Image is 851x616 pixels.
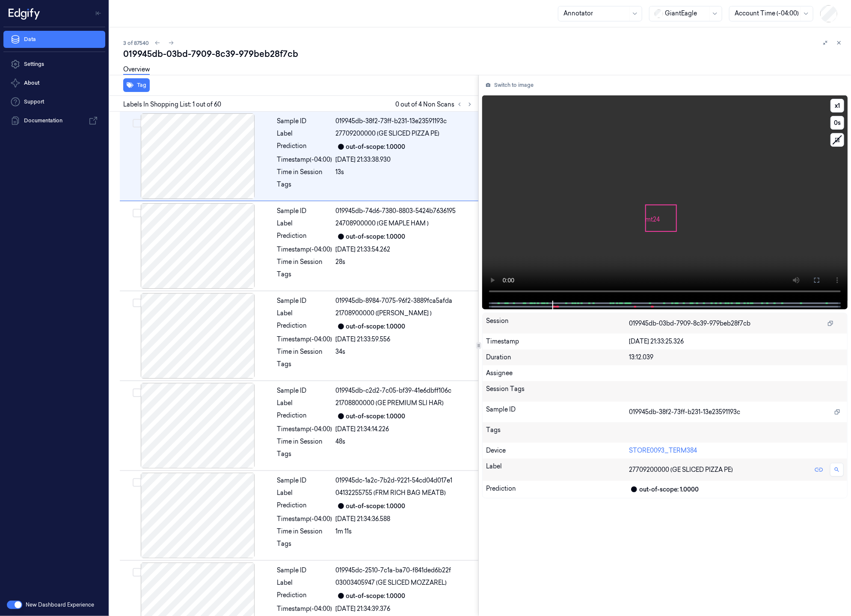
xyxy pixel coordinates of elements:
span: 24708900000 (GE MAPLE HAM ) [336,219,429,228]
div: Tags [277,270,332,284]
button: Switch to image [482,78,537,92]
div: Prediction [277,501,332,511]
button: Select row [133,478,141,487]
button: Select row [133,388,141,397]
div: out-of-scope: 1.0000 [346,142,406,151]
div: out-of-scope: 1.0000 [346,592,406,601]
div: Prediction [277,411,332,421]
div: Time in Session [277,437,332,446]
button: Toggle Navigation [92,6,105,20]
div: 1m 11s [336,527,473,536]
div: 13:12.039 [629,353,844,362]
a: Settings [3,56,105,73]
div: 019945dc-2510-7c1a-ba70-f841ded6b22f [336,566,473,575]
div: 28s [336,258,473,267]
div: Timestamp (-04:00) [277,335,332,344]
div: Assignee [486,369,844,378]
div: Label [277,219,332,228]
div: STORE0093_TERM384 [629,446,844,455]
div: 48s [336,437,473,446]
button: Select row [133,119,141,127]
span: 3 of 87540 [123,39,149,47]
div: Timestamp [486,337,629,346]
div: Session Tags [486,385,629,398]
span: 04132255755 (FRM RICH BAG MEATB) [336,489,446,498]
div: 019945db-c2d2-7c05-bf39-41e6dbff106c [336,386,473,395]
div: 019945dc-1a2c-7b2d-9221-54cd04d017e1 [336,476,473,485]
div: Prediction [277,321,332,332]
div: Sample ID [277,296,332,305]
span: 27709200000 (GE SLICED PIZZA PE) [629,465,733,474]
div: Label [486,462,629,477]
div: [DATE] 21:33:59.556 [336,335,473,344]
div: [DATE] 21:34:39.376 [336,604,473,613]
span: 27709200000 (GE SLICED PIZZA PE) [336,129,440,138]
div: Label [277,578,332,587]
div: Timestamp (-04:00) [277,604,332,613]
div: Tags [277,450,332,463]
div: Device [486,446,629,455]
div: Timestamp (-04:00) [277,515,332,524]
div: 019945db-74d6-7380-8803-5424b7636195 [336,207,473,216]
div: Time in Session [277,347,332,356]
button: 0s [830,116,844,130]
div: Sample ID [277,566,332,575]
div: 019945db-8984-7075-96f2-3889fca5afda [336,296,473,305]
div: Sample ID [277,386,332,395]
div: Tags [277,180,332,194]
div: [DATE] 21:34:14.226 [336,425,473,434]
a: Data [3,31,105,48]
div: Time in Session [277,168,332,177]
div: Timestamp (-04:00) [277,155,332,164]
div: Timestamp (-04:00) [277,425,332,434]
button: Select row [133,568,141,577]
div: 34s [336,347,473,356]
div: [DATE] 21:33:54.262 [336,245,473,254]
div: [DATE] 21:33:38.930 [336,155,473,164]
div: Tags [277,360,332,373]
div: Prediction [277,231,332,242]
div: Label [277,309,332,318]
a: Documentation [3,112,105,129]
div: out-of-scope: 1.0000 [346,502,406,511]
div: Label [277,129,332,138]
span: 21708800000 (GE PREMIUM SLI HAR) [336,399,444,408]
div: Tags [486,426,629,439]
span: 019945db-38f2-73ff-b231-13e23591193c [629,408,740,417]
div: Sample ID [277,476,332,485]
div: [DATE] 21:34:36.588 [336,515,473,524]
div: [DATE] 21:33:25.326 [629,337,844,346]
div: 13s [336,168,473,177]
span: 0 out of 4 Non Scans [395,99,475,110]
div: Prediction [277,591,332,601]
div: Timestamp (-04:00) [277,245,332,254]
a: Support [3,93,105,110]
div: out-of-scope: 1.0000 [346,232,406,241]
div: out-of-scope: 1.0000 [346,322,406,331]
div: 019945db-38f2-73ff-b231-13e23591193c [336,117,473,126]
span: 019945db-03bd-7909-8c39-979beb28f7cb [629,319,750,328]
div: Label [277,399,332,408]
span: 21708900000 ([PERSON_NAME] ) [336,309,432,318]
div: Label [277,489,332,498]
div: 019945db-03bd-7909-8c39-979beb28f7cb [123,48,844,60]
button: x1 [830,99,844,113]
button: Tag [123,78,150,92]
a: Overview [123,65,150,75]
div: Time in Session [277,258,332,267]
div: Duration [486,353,629,362]
div: Time in Session [277,527,332,536]
div: Session [486,317,629,330]
button: About [3,74,105,92]
div: Tags [277,539,332,553]
div: Prediction [486,484,629,495]
div: Sample ID [486,405,629,419]
button: Select row [133,209,141,217]
div: Sample ID [277,117,332,126]
div: out-of-scope: 1.0000 [346,412,406,421]
div: Prediction [277,142,332,152]
span: Labels In Shopping List: 1 out of 60 [123,100,221,109]
div: out-of-scope: 1.0000 [639,485,699,494]
button: Select row [133,299,141,307]
span: 03003405947 (GE SLICED MOZZAREL) [336,578,447,587]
